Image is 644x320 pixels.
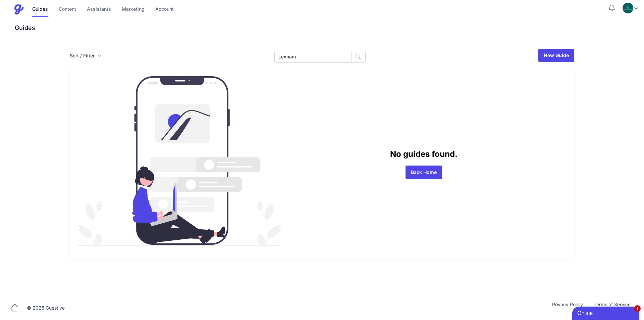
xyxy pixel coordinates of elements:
[281,148,566,160] p: No guides found.
[87,2,111,17] a: Assistants
[27,305,65,311] div: © 2025 Guestive
[406,166,442,179] a: Back Home
[13,24,644,32] h3: Guides
[78,76,281,245] img: guides_empty-d86bb564b29550a31688b3f861ba8bd6c8a7e1b83f23caef24972e3052780355.svg
[623,3,639,13] div: Profile Menu
[608,4,616,12] button: Notifications
[623,3,633,13] img: oovs19i4we9w73xo0bfpgswpi0cd
[547,301,588,315] a: Privacy Policy
[538,49,574,62] a: New Guide
[155,2,174,17] a: Account
[70,52,101,59] button: Sort / Filter
[572,305,641,320] iframe: chat widget
[59,2,76,17] a: Content
[13,4,24,15] img: Guestive Guides
[122,2,145,17] a: Marketing
[588,301,636,315] a: Terms of Service
[274,51,352,63] input: Search Guides
[32,2,48,17] a: Guides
